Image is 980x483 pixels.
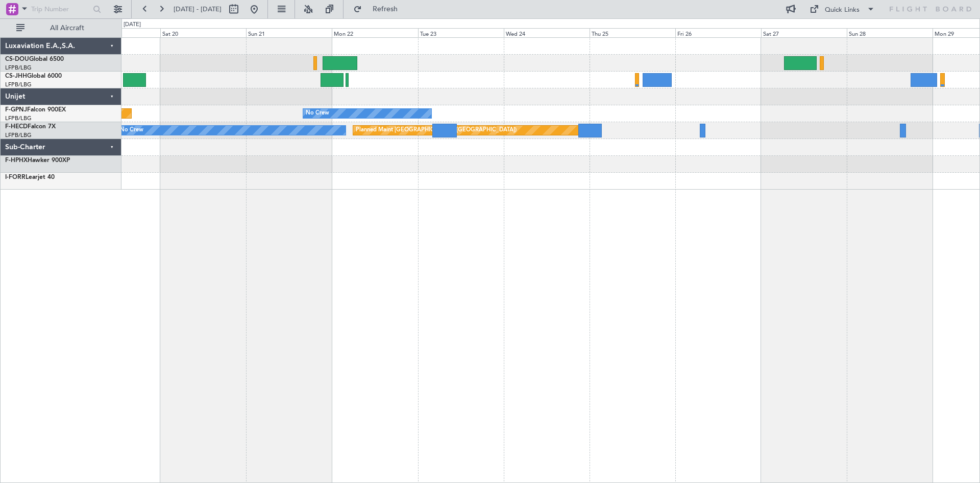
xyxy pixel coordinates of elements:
[364,6,407,13] span: Refresh
[504,28,590,37] div: Wed 24
[124,20,141,29] div: [DATE]
[332,28,418,37] div: Mon 22
[5,157,28,164] span: F-HPHX
[11,20,111,36] button: All Aircraft
[31,2,90,17] input: Trip Number
[5,124,28,130] span: F-HECD
[120,123,143,138] div: No Crew
[160,28,246,37] div: Sat 20
[349,1,410,17] button: Refresh
[5,56,29,62] span: CS-DOU
[5,107,27,113] span: F-GPNJ
[5,124,56,130] a: F-HECDFalcon 7X
[5,81,32,88] a: LFPB/LBG
[761,28,847,37] div: Sat 27
[5,174,26,180] span: I-FORR
[5,64,32,72] a: LFPB/LBG
[5,73,62,79] a: CS-JHHGlobal 6000
[675,28,761,37] div: Fri 26
[174,5,222,14] span: [DATE] - [DATE]
[5,73,27,79] span: CS-JHH
[5,131,32,139] a: LFPB/LBG
[5,157,70,164] a: F-HPHXHawker 900XP
[5,174,55,180] a: I-FORRLearjet 40
[418,28,504,37] div: Tue 23
[847,28,933,37] div: Sun 28
[5,114,32,122] a: LFPB/LBG
[306,106,329,121] div: No Crew
[5,56,64,62] a: CS-DOUGlobal 6500
[246,28,332,37] div: Sun 21
[5,107,66,113] a: F-GPNJFalcon 900EX
[804,1,880,17] button: Quick Links
[825,5,860,15] div: Quick Links
[27,25,108,32] span: All Aircraft
[590,28,675,37] div: Thu 25
[356,123,517,138] div: Planned Maint [GEOGRAPHIC_DATA] ([GEOGRAPHIC_DATA])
